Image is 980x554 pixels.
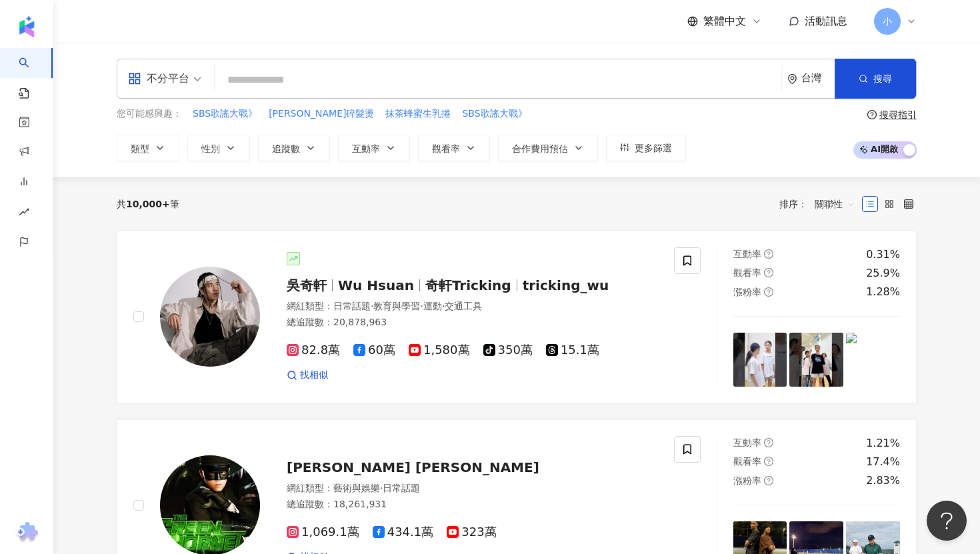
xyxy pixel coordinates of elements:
[117,199,179,209] div: 共 筆
[373,525,434,539] span: 434.1萬
[733,267,761,278] span: 觀看率
[432,143,460,154] span: 觀看率
[420,301,423,311] span: ·
[258,135,330,161] button: 追蹤數
[462,107,527,121] span: SBS歌謠大戰》
[442,301,445,311] span: ·
[131,143,149,154] span: 類型
[733,437,761,448] span: 互動率
[352,143,380,154] span: 互動率
[703,14,746,29] span: 繁體中文
[733,287,761,297] span: 漲粉率
[19,48,45,100] a: search
[498,135,598,161] button: 合作費用預估
[764,457,773,466] span: question-circle
[879,109,917,120] div: 搜尋指引
[789,333,843,387] img: post-image
[523,277,609,293] span: tricking_wu
[883,14,892,29] span: 小
[373,301,420,311] span: 教育與學習
[353,343,395,357] span: 60萬
[409,343,470,357] span: 1,580萬
[635,143,672,153] span: 更多篩選
[117,231,917,403] a: KOL Avatar吳奇軒Wu Hsuan奇軒Trickingtricking_wu網紅類型：日常話題·教育與學習·運動·交通工具總追蹤數：20,878,96382.8萬60萬1,580萬350...
[287,343,340,357] span: 82.8萬
[866,455,900,469] div: 17.4%
[126,199,170,209] span: 10,000+
[764,438,773,447] span: question-circle
[873,73,892,84] span: 搜尋
[805,15,847,27] span: 活動訊息
[801,73,835,84] div: 台灣
[268,107,375,121] button: [PERSON_NAME]碎髮燙
[19,199,29,229] span: rise
[287,316,658,329] div: 總追蹤數 ： 20,878,963
[14,522,40,543] img: chrome extension
[287,369,328,382] a: 找相似
[483,343,533,357] span: 350萬
[867,110,877,119] span: question-circle
[461,107,527,121] button: SBS歌謠大戰》
[338,135,410,161] button: 互動率
[787,74,797,84] span: environment
[187,135,250,161] button: 性別
[423,301,442,311] span: 運動
[117,107,182,121] span: 您可能感興趣：
[333,483,380,493] span: 藝術與娛樂
[385,107,451,121] button: 抹茶蜂蜜生乳捲
[764,249,773,259] span: question-circle
[512,143,568,154] span: 合作費用預估
[733,475,761,486] span: 漲粉率
[546,343,599,357] span: 15.1萬
[866,247,900,262] div: 0.31%
[927,501,967,541] iframe: Help Scout Beacon - Open
[380,483,383,493] span: ·
[866,285,900,299] div: 1.28%
[606,135,686,161] button: 更多篩選
[117,135,179,161] button: 類型
[201,143,220,154] span: 性別
[866,473,900,488] div: 2.83%
[193,107,257,121] span: SBS歌謠大戰》
[733,333,787,387] img: post-image
[779,193,862,215] div: 排序：
[835,59,916,99] button: 搜尋
[192,107,258,121] button: SBS歌謠大戰》
[300,369,328,382] span: 找相似
[866,266,900,281] div: 25.9%
[425,277,511,293] span: 奇軒Tricking
[287,498,658,511] div: 總追蹤數 ： 18,261,931
[846,333,900,387] img: post-image
[269,107,374,121] span: [PERSON_NAME]碎髮燙
[287,277,327,293] span: 吳奇軒
[764,268,773,277] span: question-circle
[733,456,761,467] span: 觀看率
[128,68,189,89] div: 不分平台
[733,249,761,259] span: 互動率
[128,72,141,85] span: appstore
[447,525,496,539] span: 323萬
[272,143,300,154] span: 追蹤數
[287,482,658,495] div: 網紅類型 ：
[16,16,37,37] img: logo icon
[287,459,539,475] span: [PERSON_NAME] [PERSON_NAME]
[815,193,855,215] span: 關聯性
[338,277,414,293] span: Wu Hsuan
[160,267,260,367] img: KOL Avatar
[445,301,482,311] span: 交通工具
[383,483,420,493] span: 日常話題
[866,436,900,451] div: 1.21%
[764,476,773,485] span: question-circle
[333,301,371,311] span: 日常話題
[371,301,373,311] span: ·
[764,287,773,297] span: question-circle
[287,300,658,313] div: 網紅類型 ：
[287,525,359,539] span: 1,069.1萬
[418,135,490,161] button: 觀看率
[385,107,451,121] span: 抹茶蜂蜜生乳捲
